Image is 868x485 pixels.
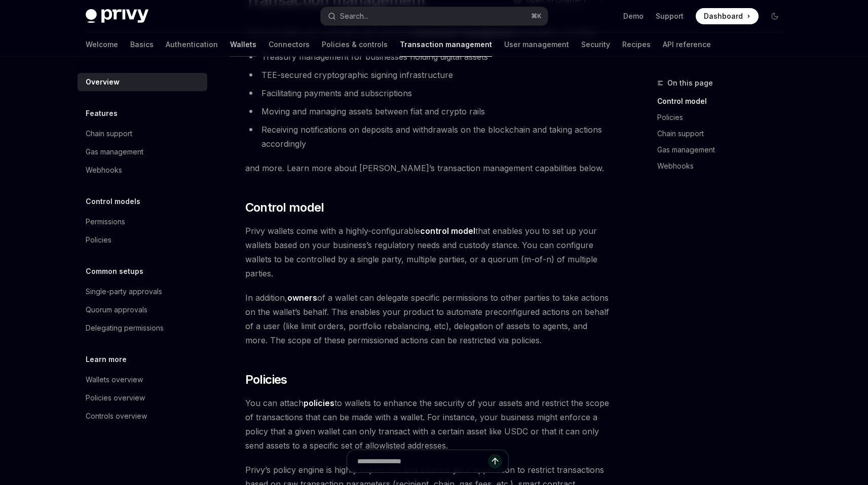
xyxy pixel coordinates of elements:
[488,454,502,468] button: Send message
[86,32,118,57] a: Welcome
[130,32,154,57] a: Basics
[78,213,207,231] a: Permissions
[704,11,743,21] span: Dashboard
[245,396,611,453] span: You can attach to wallets to enhance the security of your assets and restrict the scope of transa...
[86,392,145,404] div: Policies overview
[245,104,611,118] li: Moving and managing assets between fiat and crypto rails
[86,164,122,176] div: Webhooks
[245,68,611,82] li: TEE-secured cryptographic signing infrastructure
[86,195,140,208] h5: Control models
[287,293,317,303] a: owners
[78,389,207,407] a: Policies overview
[245,50,611,64] li: Treasury management for businesses holding digital assets
[696,8,759,24] a: Dashboard
[245,123,611,151] li: Receiving notifications on deposits and withdrawals on the blockchain and taking actions accordingly
[78,143,207,161] a: Gas management
[657,109,791,126] a: Policies
[321,7,548,25] button: Search...⌘K
[86,128,132,140] div: Chain support
[656,11,684,21] a: Support
[245,224,611,280] span: Privy wallets come with a highly-configurable that enables you to set up your wallets based on yo...
[86,107,118,119] h5: Features
[86,322,164,334] div: Delegating permissions
[663,32,711,57] a: API reference
[86,374,143,386] div: Wallets overview
[657,126,791,142] a: Chain support
[78,161,207,179] a: Webhooks
[78,319,207,337] a: Delegating permissions
[245,86,611,100] li: Facilitating payments and subscriptions
[78,407,207,425] a: Controls overview
[623,11,644,21] a: Demo
[622,32,651,57] a: Recipes
[86,304,147,316] div: Quorum approvals
[78,371,207,389] a: Wallets overview
[400,32,492,57] a: Transaction management
[78,301,207,319] a: Quorum approvals
[504,32,569,57] a: User management
[86,146,143,158] div: Gas management
[166,32,218,57] a: Authentication
[531,12,542,20] span: ⌘ K
[581,32,610,57] a: Security
[245,291,611,347] span: In addition, of a wallet can delegate specific permissions to other parties to take actions on th...
[86,9,148,23] img: dark logo
[78,282,207,301] a: Single-party approvals
[420,226,475,236] a: control model
[78,231,207,249] a: Policies
[657,142,791,158] a: Gas management
[657,93,791,109] a: Control model
[340,10,368,22] div: Search...
[322,32,388,57] a: Policies & controls
[767,8,783,24] button: Toggle dark mode
[657,158,791,174] a: Webhooks
[269,32,310,57] a: Connectors
[667,77,713,89] span: On this page
[86,216,125,228] div: Permissions
[245,372,287,388] span: Policies
[245,161,611,175] span: and more. Learn more about [PERSON_NAME]’s transaction management capabilities below.
[245,199,324,216] span: Control model
[78,125,207,143] a: Chain support
[86,265,143,277] h5: Common setups
[86,76,120,88] div: Overview
[86,353,127,366] h5: Learn more
[86,234,111,246] div: Policies
[78,73,207,91] a: Overview
[230,32,256,57] a: Wallets
[86,286,162,298] div: Single-party approvals
[86,410,147,422] div: Controls overview
[304,398,334,409] a: policies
